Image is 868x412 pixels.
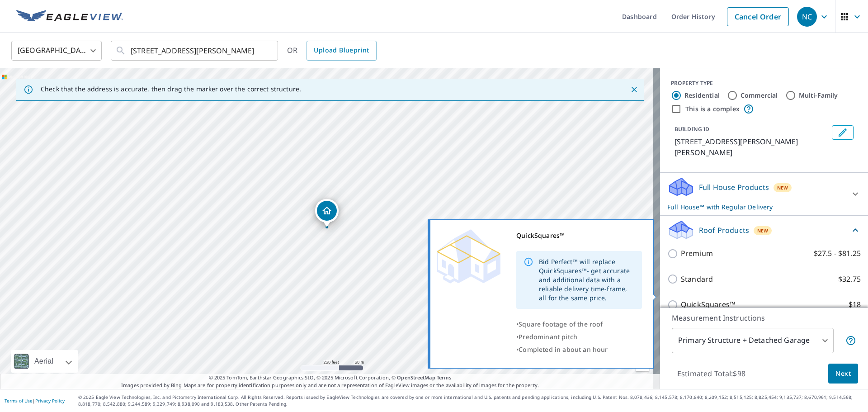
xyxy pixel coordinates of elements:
span: New [757,227,769,234]
label: This is a complex [685,104,740,114]
a: Upload Blueprint [307,41,376,61]
a: Cancel Order [727,7,789,26]
input: Search by address or latitude-longitude [131,38,259,63]
div: PROPERTY TYPE [671,79,857,87]
span: New [777,184,788,191]
label: Residential [684,91,720,100]
a: Terms of Use [5,398,33,404]
div: Roof ProductsNew [667,219,861,241]
p: $18 [849,299,861,310]
div: Bid Perfect™ will replace QuickSquares™- get accurate and additional data with a reliable deliver... [539,254,635,306]
div: • [516,343,642,356]
p: Estimated Total: $98 [670,364,753,384]
div: • [516,318,642,331]
div: Dropped pin, building 1, Residential property, 175 Cardinal Cir Lawson, MO 64062 [315,199,339,227]
p: $27.5 - $81.25 [814,248,861,259]
span: © 2025 TomTom, Earthstar Geographics SIO, © 2025 Microsoft Corporation, © [209,374,452,382]
div: QuickSquares™ [516,229,642,242]
p: Premium [681,248,713,259]
p: © 2025 Eagle View Technologies, Inc. and Pictometry International Corp. All Rights Reserved. Repo... [78,394,863,407]
div: Full House ProductsNewFull House™ with Regular Delivery [667,176,861,212]
p: [STREET_ADDRESS][PERSON_NAME][PERSON_NAME] [675,136,828,158]
p: Measurement Instructions [672,313,856,323]
a: Terms [437,374,452,381]
span: Predominant pitch [519,332,577,341]
img: EV Logo [16,10,123,24]
label: Multi-Family [799,91,838,100]
div: NC [797,7,817,27]
span: Next [835,368,851,379]
div: OR [287,41,377,61]
div: [GEOGRAPHIC_DATA] [11,38,102,63]
span: Your report will include the primary structure and a detached garage if one exists. [845,335,856,346]
a: OpenStreetMap [397,374,435,381]
p: | [5,398,65,403]
p: Check that the address is accurate, then drag the marker over the correct structure. [41,85,301,93]
span: Completed in about an hour [519,345,608,354]
span: Upload Blueprint [314,45,369,56]
img: Premium [437,229,500,284]
span: Square footage of the roof [519,320,603,328]
a: Privacy Policy [35,398,65,404]
button: Close [628,84,640,95]
label: Commercial [741,91,778,100]
div: • [516,331,642,343]
p: Full House™ with Regular Delivery [667,202,844,212]
p: Standard [681,274,713,285]
p: $32.75 [838,274,861,285]
p: QuickSquares™ [681,299,735,310]
div: Aerial [32,350,56,373]
div: Aerial [11,350,78,373]
p: BUILDING ID [675,125,709,133]
p: Roof Products [699,225,749,236]
div: Primary Structure + Detached Garage [672,328,834,353]
button: Next [828,364,858,384]
button: Edit building 1 [832,125,854,140]
p: Full House Products [699,182,769,193]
